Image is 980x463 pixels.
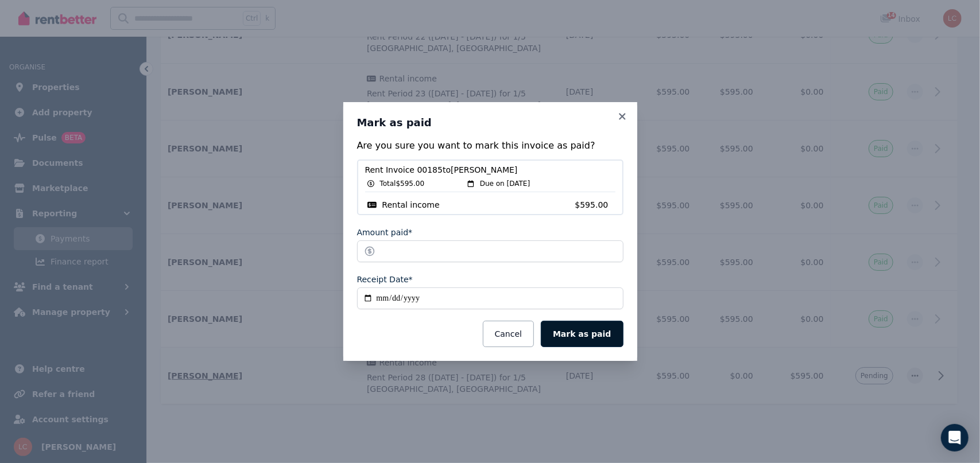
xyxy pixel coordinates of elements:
span: Total $595.00 [380,179,425,188]
label: Amount paid* [357,227,413,238]
p: Are you sure you want to mark this invoice as paid? [357,139,623,153]
span: Rental income [382,199,440,211]
button: Mark as paid [541,321,623,347]
span: Due on [DATE] [480,179,530,188]
h3: Mark as paid [357,116,623,130]
label: Receipt Date* [357,274,413,285]
div: Open Intercom Messenger [941,424,969,452]
span: $595.00 [575,199,615,211]
button: Cancel [483,321,534,347]
span: Rent Invoice 00185 to [PERSON_NAME] [365,164,615,176]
